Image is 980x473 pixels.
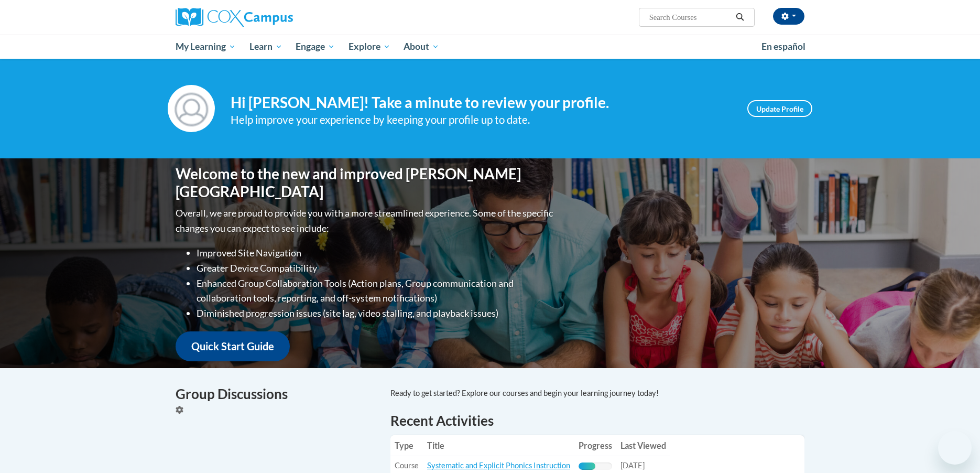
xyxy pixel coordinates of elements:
th: Last Viewed [616,435,670,456]
h4: Hi [PERSON_NAME]! Take a minute to review your profile. [231,94,732,112]
a: Cox Campus [176,8,375,27]
li: Enhanced Group Collaboration Tools (Action plans, Group communication and collaboration tools, re... [197,276,556,306]
button: Account Settings [773,8,804,25]
a: Systematic and Explicit Phonics Instruction [427,461,570,470]
iframe: Button to launch messaging window [938,431,972,465]
span: About [404,40,439,53]
a: En español [755,36,812,58]
li: Improved Site Navigation [197,245,556,261]
input: Search Courses [648,11,732,24]
div: Help improve your experience by keeping your profile up to date. [231,111,732,128]
span: My Learning [176,40,236,53]
a: Explore [342,35,397,59]
h1: Welcome to the new and improved [PERSON_NAME][GEOGRAPHIC_DATA] [176,165,556,200]
button: Search [732,11,748,24]
div: Progress, % [579,463,595,470]
span: Course [395,461,419,470]
span: En español [761,41,805,52]
a: About [397,35,447,59]
img: Profile Image [168,85,215,132]
li: Greater Device Compatibility [197,261,556,276]
img: Cox Campus [176,8,293,27]
h4: Group Discussions [176,384,375,404]
a: Quick Start Guide [176,331,290,361]
p: Overall, we are proud to provide you with a more streamlined experience. Some of the specific cha... [176,206,556,236]
a: Engage [289,35,342,59]
li: Diminished progression issues (site lag, video stalling, and playback issues) [197,306,556,321]
th: Progress [574,435,616,456]
span: [DATE] [620,461,645,470]
th: Title [423,435,574,456]
a: My Learning [169,35,243,59]
a: Learn [243,35,289,59]
a: Update Profile [747,100,812,117]
div: Main menu [160,35,820,59]
span: Engage [296,40,335,53]
th: Type [390,435,423,456]
span: Explore [349,40,390,53]
span: Learn [249,40,282,53]
h1: Recent Activities [390,411,804,430]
